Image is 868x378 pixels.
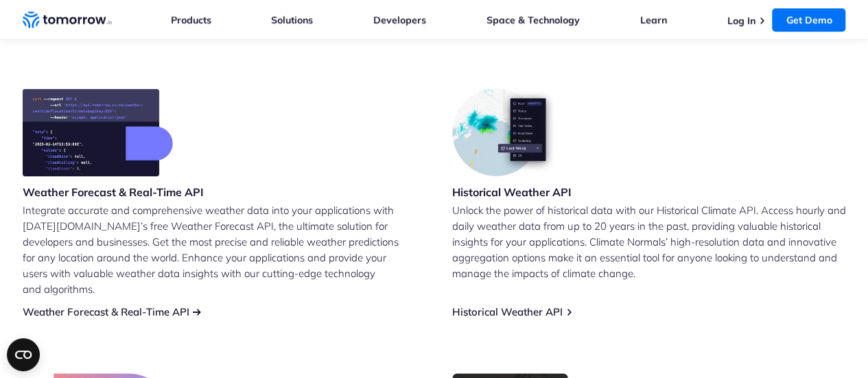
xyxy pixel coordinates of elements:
[727,14,755,27] a: Log In
[772,8,845,32] a: Get Demo
[23,10,112,30] a: Home link
[452,305,563,318] a: Historical Weather API
[271,14,313,26] a: Solutions
[7,338,40,371] button: Open CMP widget
[23,185,204,200] h3: Weather Forecast & Real-Time API
[452,185,572,200] h3: Historical Weather API
[373,14,426,26] a: Developers
[23,202,417,297] p: Integrate accurate and comprehensive weather data into your applications with [DATE][DOMAIN_NAME]...
[452,202,846,281] p: Unlock the power of historical data with our Historical Climate API. Access hourly and daily weat...
[640,14,667,26] a: Learn
[171,14,211,26] a: Products
[486,14,580,26] a: Space & Technology
[23,305,189,318] a: Weather Forecast & Real-Time API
